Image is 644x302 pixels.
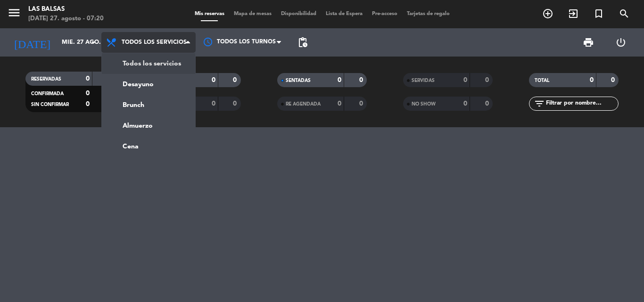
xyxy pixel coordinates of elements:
strong: 0 [338,100,341,107]
div: [DATE] 27. agosto - 07:20 [28,14,104,24]
span: print [583,37,594,48]
span: CONFIRMADA [31,91,64,96]
span: TOTAL [535,78,549,83]
span: Todos los servicios [122,39,187,46]
strong: 0 [590,77,594,83]
i: exit_to_app [568,8,579,19]
strong: 0 [359,100,365,107]
strong: 0 [86,75,90,82]
i: filter_list [534,98,545,109]
span: Mapa de mesas [229,11,276,16]
div: Las Balsas [28,5,104,14]
strong: 0 [338,77,341,83]
a: Almuerzo [102,115,195,136]
i: arrow_drop_down [88,37,99,48]
span: RESERVADAS [31,77,61,82]
span: SIN CONFIRMAR [31,102,69,107]
a: Todos los servicios [102,53,195,74]
strong: 0 [233,100,239,107]
a: Brunch [102,95,195,115]
span: Mis reservas [190,11,229,16]
span: SERVIDAS [412,78,435,83]
strong: 0 [359,77,365,83]
strong: 0 [233,77,239,83]
strong: 0 [485,77,491,83]
strong: 0 [86,90,90,97]
strong: 0 [611,77,617,83]
span: pending_actions [297,37,308,48]
strong: 0 [212,100,215,107]
a: Cena [102,136,195,157]
input: Filtrar por nombre... [545,98,618,109]
span: NO SHOW [412,102,436,106]
span: Tarjetas de regalo [402,11,454,16]
strong: 0 [86,101,90,107]
span: Lista de Espera [321,11,367,16]
span: Disponibilidad [276,11,321,16]
span: Pre-acceso [367,11,402,16]
strong: 0 [485,100,491,107]
strong: 0 [463,77,467,83]
span: RE AGENDADA [286,102,321,106]
button: menu [7,6,21,23]
i: add_circle_outline [542,8,553,19]
strong: 0 [212,77,215,83]
div: LOG OUT [604,28,637,57]
span: SENTADAS [286,78,311,83]
i: search [619,8,630,19]
i: power_settings_new [615,37,627,48]
i: menu [7,6,21,20]
a: Desayuno [102,74,195,95]
strong: 0 [463,100,467,107]
i: turned_in_not [593,8,604,19]
i: [DATE] [7,32,57,53]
